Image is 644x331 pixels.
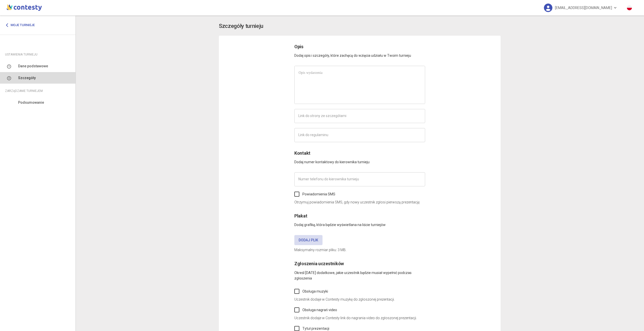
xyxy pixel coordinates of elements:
[294,50,425,58] p: Dodaj opis i szczegóły, które zachęcą do wzięcia udziału w Twoim turnieju
[5,52,70,57] div: Ustawienia turnieju
[5,88,43,94] span: Zarządzanie turniejem
[294,289,328,294] label: Obsługa muzyki
[219,22,501,31] app-title: settings-details.title
[7,64,11,69] img: number-1
[5,21,38,30] a: Moje turnieje
[294,199,425,205] p: Otrzymuj powiadomienia SMS, gdy nowy uczestnik zgłosi pierwszą prezentację
[294,219,425,228] p: Dodaj grafikę, która będzie wyświetlana na liście turniejów
[294,235,323,245] label: Dodaj plik
[294,150,310,156] span: Kontakt
[294,267,425,281] p: Określ [DATE] dodatkowe, jakie uczestnik będzie musiał wypełnić podczas zgłoszenia
[294,191,335,197] label: Powiadomienia SMS
[219,22,263,31] h3: Szczegóły turnieju
[294,157,425,165] p: Dodaj numer kontaktowy do kierownika turnieju
[294,261,344,266] span: Zgłoszenia uczestników
[555,3,612,13] span: [EMAIL_ADDRESS][DOMAIN_NAME]
[294,44,303,49] span: Opis
[294,213,307,218] span: Plakat
[18,100,44,105] span: Podsumowanie
[294,297,425,302] p: Uczestnik dodaje w Contesty muzykę do zgłoszonej prezentacji.
[18,75,36,81] span: Szczegóły
[7,76,11,80] img: number-2
[294,315,425,321] p: Uczestnik dodaje w Contesty link do nagrania video do zgłoszonej prezentacji.
[294,247,425,253] p: Maksymalny rozmiar pliku: 3 MB.
[18,63,48,69] span: Dane podstawowe
[294,307,337,313] label: Obsługa nagrań video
